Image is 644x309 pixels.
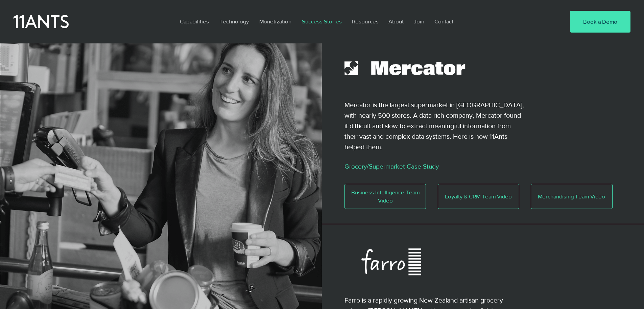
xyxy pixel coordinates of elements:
nav: Site [175,14,549,29]
a: Resources [347,14,383,29]
p: Resources [349,14,382,29]
p: Success Stories [299,14,345,29]
a: Merchandising Team Video [531,184,612,209]
p: Join [410,14,428,29]
p: Technology [216,14,252,29]
a: About [383,14,409,29]
p: Monetization [256,14,295,29]
p: Grocery/Supermarket Case Study [344,160,586,173]
p: About [385,14,407,29]
p: Mercator is the largest supermarket in [GEOGRAPHIC_DATA], with nearly 500 stores. A data rich com... [344,100,525,152]
a: Technology [214,14,254,29]
a: Join [409,14,429,29]
a: Book a Demo [570,11,630,33]
span: Loyalty & CRM Team Video [445,192,512,200]
a: Contact [429,14,459,29]
span: Book a Demo [583,18,617,26]
span: Business Intelligence Team Video [345,188,426,205]
a: Loyalty & CRM Team Video [438,184,519,209]
a: Capabilities [175,14,214,29]
p: Contact [431,14,457,29]
a: Success Stories [297,14,347,29]
a: Monetization [254,14,297,29]
span: Merchandising Team Video [538,192,605,200]
a: Business Intelligence Team Video [344,184,426,209]
p: Capabilities [176,14,212,29]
